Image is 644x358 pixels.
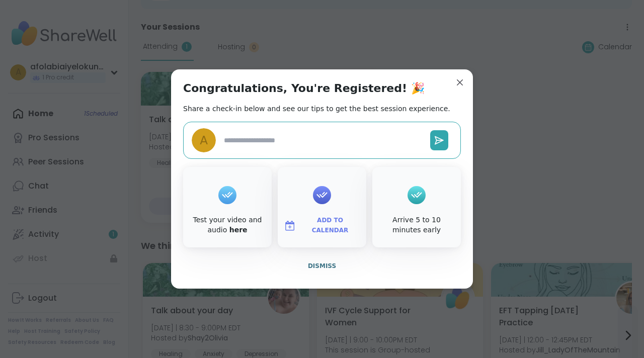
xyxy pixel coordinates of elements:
[229,226,248,234] a: here
[284,220,296,232] img: ShareWell Logomark
[308,262,336,270] span: Dismiss
[183,255,461,277] button: Dismiss
[300,216,360,235] span: Add to Calendar
[185,215,270,235] div: Test your video and audio
[183,104,450,114] h2: Share a check-in below and see our tips to get the best session experience.
[374,215,459,235] div: Arrive 5 to 10 minutes early
[200,132,208,149] span: a
[183,81,425,96] h1: Congratulations, You're Registered! 🎉
[280,215,364,236] button: Add to Calendar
